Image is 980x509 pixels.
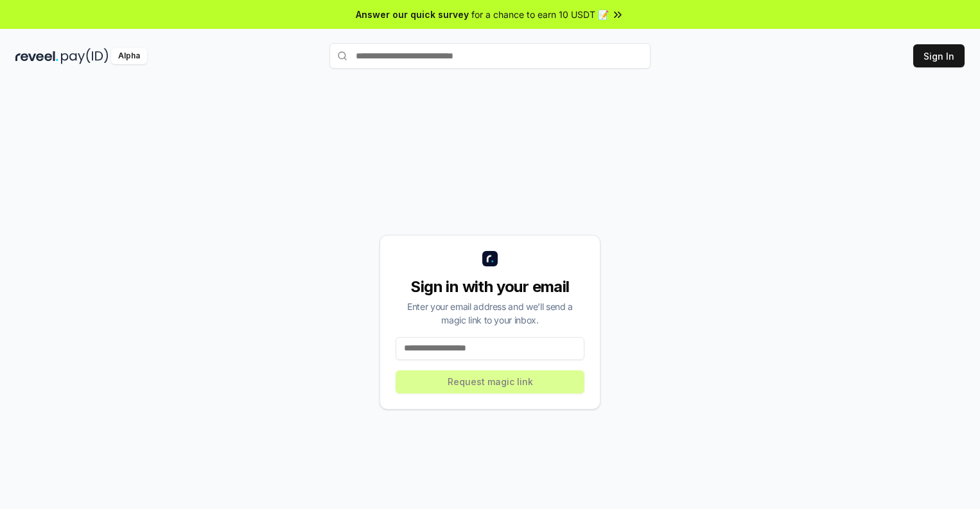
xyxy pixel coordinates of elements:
[913,44,965,67] button: Sign In
[471,8,609,21] span: for a chance to earn 10 USDT 📝
[396,277,584,297] div: Sign in with your email
[396,300,584,327] div: Enter your email address and we’ll send a magic link to your inbox.
[61,48,109,64] img: pay_id
[356,8,469,21] span: Answer our quick survey
[15,48,58,64] img: reveel_dark
[111,48,147,64] div: Alpha
[482,251,498,266] img: logo_small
